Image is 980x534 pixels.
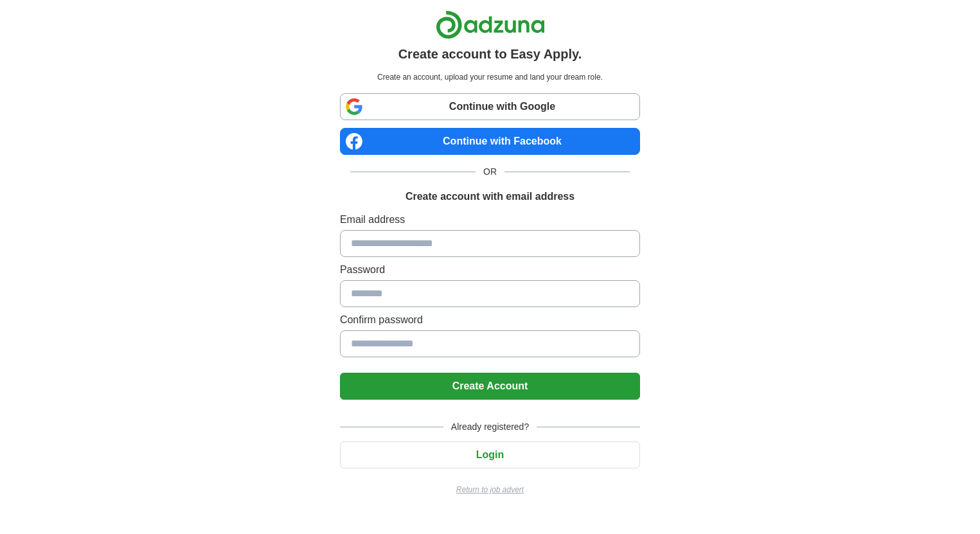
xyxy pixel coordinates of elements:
[436,10,545,39] img: Adzuna logo
[405,189,575,204] h1: Create account with email address
[443,420,537,434] span: Already registered?
[340,484,640,495] a: Return to job advert
[343,71,637,83] p: Create an account, upload your resume and land your dream role.
[340,262,640,278] label: Password
[340,93,640,120] a: Continue with Google
[340,212,640,227] label: Email address
[340,128,640,155] a: Continue with Facebook
[340,449,640,460] a: Login
[398,44,582,64] h1: Create account to Easy Apply.
[340,312,640,328] label: Confirm password
[340,373,640,400] button: Create Account
[340,441,640,468] button: Login
[476,165,504,179] span: OR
